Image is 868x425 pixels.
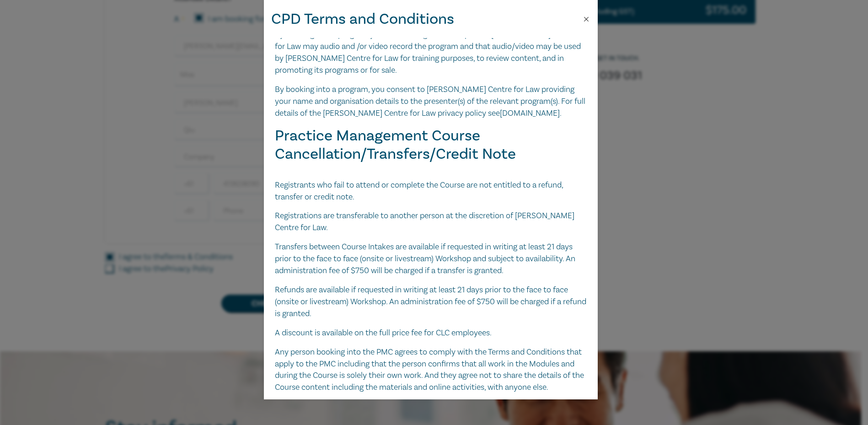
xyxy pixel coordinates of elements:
p: By booking into a program you acknowledge and accept that [PERSON_NAME] Centre for Law may audio ... [275,29,587,76]
p: By booking into a program, you consent to [PERSON_NAME] Centre for Law providing your name and or... [275,84,587,119]
h2: CPD Terms and Conditions [271,7,454,31]
p: Registrations are transferable to another person at the discretion of [PERSON_NAME] Centre for Law. [275,210,587,234]
h2: Practice Management Course Cancellation/Transfers/Credit Note [275,127,587,163]
p: A discount is available on the full price fee for CLC employees. [275,327,587,339]
button: Close [582,15,590,23]
p: Registrants who fail to attend or complete the Course are not entitled to a refund, transfer or c... [275,179,587,203]
p: Transfers between Course Intakes are available if requested in writing at least 21 days prior to ... [275,241,587,277]
p: Refunds are available if requested in writing at least 21 days prior to the face to face (onsite ... [275,284,587,320]
p: Any person booking into the PMC agrees to comply with the Terms and Conditions that apply to the ... [275,346,587,394]
a: [DOMAIN_NAME] [500,108,560,118]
